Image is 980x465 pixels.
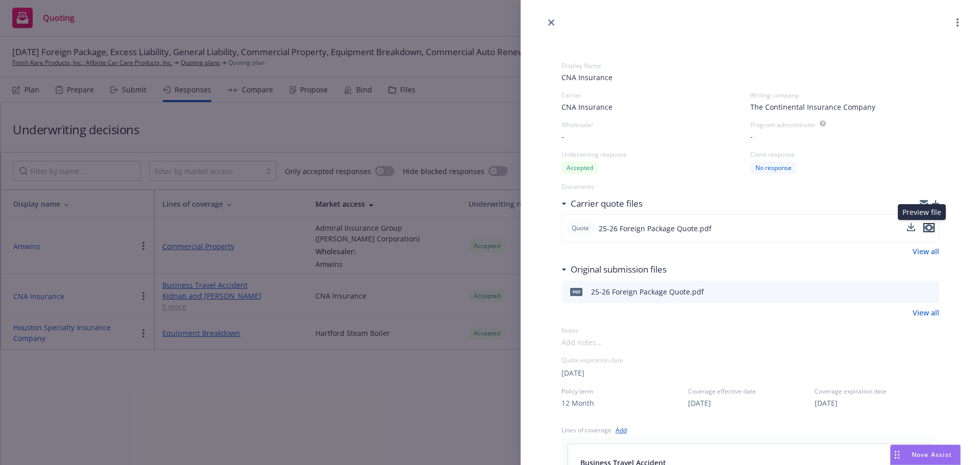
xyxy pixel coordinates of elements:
div: Preview file [898,204,946,220]
div: Underwriting response [561,150,750,159]
button: preview file [923,222,935,234]
span: The Continental Insurance Company [750,102,875,112]
div: Program administrator [750,120,816,129]
button: preview file [926,286,935,298]
button: Nova Assist [890,445,961,465]
button: 12 Month [561,398,594,408]
span: Coverage expiration date [815,387,939,396]
h3: Carrier quote files [571,197,643,210]
span: pdf [570,288,582,296]
div: Client response [750,150,939,159]
div: 25-26 Foreign Package Quote.pdf [591,286,704,297]
div: Lines of coverage [561,426,611,434]
div: Display Name [561,61,939,70]
button: preview file [923,223,935,232]
button: [DATE] [815,398,838,408]
span: - [561,131,564,142]
div: Original submission files [561,263,667,276]
div: Writing company [750,91,939,100]
span: Nova Assist [912,450,952,459]
div: Wholesaler [561,120,750,129]
span: CNA Insurance [561,72,939,83]
button: [DATE] [688,398,711,408]
div: Drag to move [891,445,903,464]
span: Quote [570,224,591,233]
span: - [750,131,753,142]
a: View all [913,246,939,257]
a: close [545,16,557,29]
button: download file [907,222,915,234]
button: download file [907,223,915,231]
span: Coverage effective date [688,387,813,396]
button: download file [910,286,918,298]
button: [DATE] [561,368,584,378]
div: Carrier quote files [561,197,643,210]
div: Carrier [561,91,750,100]
div: Documents [561,182,939,191]
div: Quote expiration date [561,356,939,364]
span: 25-26 Foreign Package Quote.pdf [599,223,712,234]
div: Accepted [561,161,598,174]
a: View all [913,307,939,318]
h3: Original submission files [571,263,667,276]
span: CNA Insurance [561,102,612,112]
a: Add [616,425,627,435]
div: No response [750,161,797,174]
span: Policy term [561,387,686,396]
div: Notes [561,326,939,335]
